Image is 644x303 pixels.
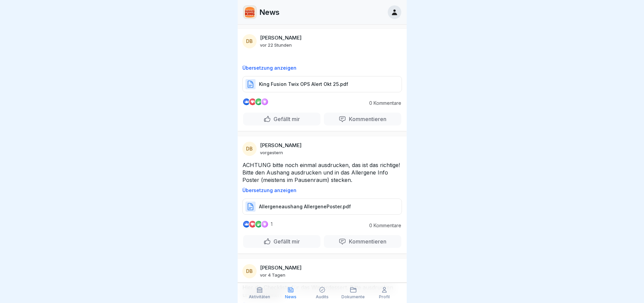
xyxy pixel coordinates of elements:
p: vor 4 Tagen [260,272,285,278]
p: News [259,8,280,17]
p: [PERSON_NAME] [260,35,302,41]
p: Übersetzung anzeigen [242,65,402,71]
p: Kommentieren [346,116,386,122]
p: Gefällt mir [271,116,300,122]
p: 0 Kommentare [364,100,401,106]
p: vor 22 Stunden [260,42,292,48]
p: Aktivitäten [249,295,270,299]
div: DB [242,34,257,48]
p: 0 Kommentare [364,223,401,228]
p: Kommentieren [346,238,386,245]
div: DB [242,142,257,156]
img: w2f18lwxr3adf3talrpwf6id.png [243,6,256,19]
div: DB [242,264,257,278]
p: News [285,295,296,299]
p: [PERSON_NAME] [260,265,302,271]
p: Allergeneaushang AllergenePoster.pdf [259,203,351,210]
p: ACHTUNG bitte noch einmal ausdrucken, das ist das richtige! Bitte den Aushang ausdrucken und in d... [242,161,402,184]
p: 1 [271,222,272,227]
p: Übersetzung anzeigen [242,188,402,193]
p: Dokumente [341,295,365,299]
p: Profil [379,295,390,299]
p: Audits [316,295,329,299]
p: King Fusion Twix OPS Alert Okt 25.pdf [259,81,348,88]
p: vorgestern [260,150,283,155]
p: [PERSON_NAME] [260,142,302,148]
p: Gefällt mir [271,238,300,245]
a: King Fusion Twix OPS Alert Okt 25.pdf [242,84,402,91]
a: Allergeneaushang AllergenePoster.pdf [242,206,402,213]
